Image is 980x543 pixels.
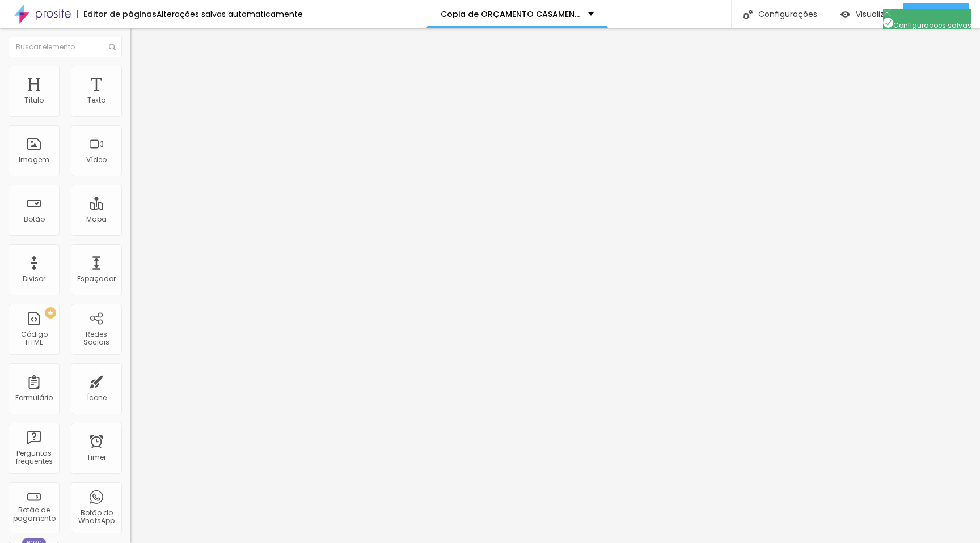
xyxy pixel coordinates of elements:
div: Mapa [86,215,107,223]
div: Formulário [15,394,53,402]
div: Texto [87,96,105,104]
div: Editor de páginas [77,10,157,18]
div: Botão do WhatsApp [74,509,119,525]
div: Divisor [23,275,45,283]
button: Publicar [903,3,969,26]
div: Código HTML [11,330,56,347]
div: Timer [87,453,106,461]
span: Visualizar [856,10,892,19]
img: Icone [743,10,753,19]
div: Espaçador [77,275,116,283]
iframe: Editor [130,28,980,543]
div: Alterações salvas automaticamente [157,10,303,18]
img: view-1.svg [840,10,850,19]
button: Visualizar [829,3,903,26]
div: Vídeo [86,156,107,164]
div: Botão [24,215,45,223]
p: Copia de ORÇAMENTO CASAMENTOS 2026 [441,10,580,18]
div: Ícone [87,394,107,402]
div: Botão de pagamento [11,506,56,523]
div: Redes Sociais [74,330,119,347]
img: Icone [109,44,116,50]
img: Icone [883,18,893,28]
div: Perguntas frequentes [11,449,56,466]
img: Icone [883,9,891,16]
span: Configurações salvas [883,20,971,30]
div: Imagem [19,156,49,164]
input: Buscar elemento [9,37,122,57]
div: Título [24,96,44,104]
